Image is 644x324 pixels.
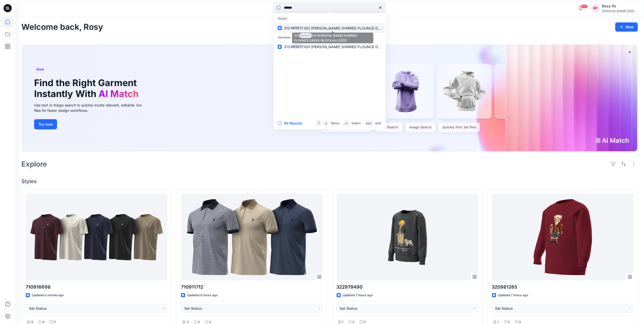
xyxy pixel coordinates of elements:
p: 710916698 [26,283,167,291]
span: 001 [PERSON_NAME] SHIRRED FLOUNCE DRESS-BLOCK-ALLSIZES [304,45,418,49]
p: Move [331,120,339,126]
p: Select [352,120,361,126]
p: Versions [275,33,385,42]
a: 320981265 [492,194,634,280]
span: 99+ [580,4,588,8]
mark: 465931 [290,44,304,50]
span: 001 [PERSON_NAME] SHIRRED FLOUNCE DRESS-BLOCK-ALLSIZES [304,26,418,30]
p: Updated 7 hours ago [498,293,528,298]
span: 313 [284,45,290,49]
h2: Welcome back, Rosy [21,22,103,32]
h1: Find the Right Garment Instantly With [34,77,141,99]
p: Updated 7 hours ago [343,293,373,298]
h4: Styles [21,178,638,184]
p: esc [366,120,372,126]
p: Styles [275,14,385,23]
a: 313465931001 [PERSON_NAME] SHIRRED FLOUNCE DRESS-BLOCK-ALLSIZES [275,42,385,51]
p: 710911712 [181,283,323,291]
h2: Explore [21,160,47,168]
div: Rosy Po [602,3,638,9]
a: 322979490 [337,194,478,280]
a: 710911712 [181,194,323,280]
p: Updated 6 hours ago [187,293,218,298]
mark: 465931 [290,25,304,31]
p: 320981265 [492,283,634,291]
button: New [615,22,638,32]
a: 313465931001 [PERSON_NAME] SHIRRED FLOUNCE DRESS-BLOCK-ALLSIZES [275,23,385,33]
p: 322979490 [337,283,478,291]
div: [PERSON_NAME] [PERSON_NAME] [602,9,638,13]
button: Try now [34,119,57,129]
span: AI Match [99,88,139,99]
span: New [36,66,44,72]
p: Updated a minute ago [32,293,64,298]
div: RP [591,4,600,13]
span: 313 [284,26,290,30]
button: All Results [278,120,306,126]
div: Use text or image search to quickly locate relevant, editable .bw files for faster design workflows. [34,102,149,113]
p: Quit [375,120,381,126]
a: 710916698 [26,194,167,280]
